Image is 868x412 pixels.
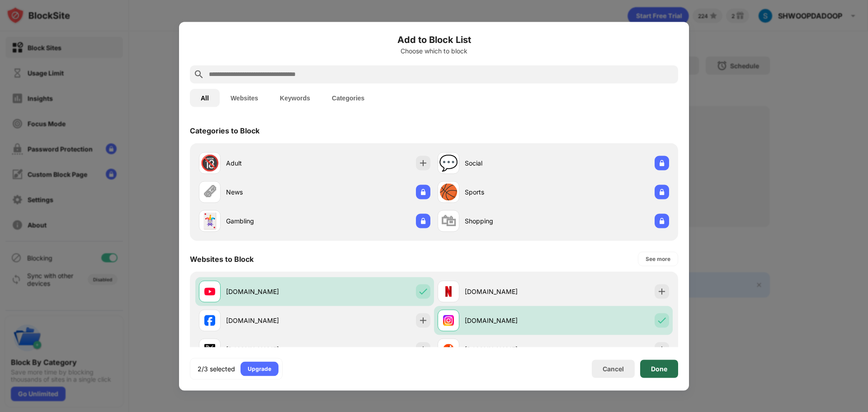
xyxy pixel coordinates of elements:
div: News [226,187,315,197]
div: Adult [226,158,315,168]
div: 🃏 [200,212,219,230]
button: Keywords [269,89,321,107]
div: [DOMAIN_NAME] [465,316,553,325]
div: Choose which to block [190,47,678,54]
div: Shopping [465,216,553,226]
div: Gambling [226,216,315,226]
div: 🛍 [441,212,456,230]
div: 🗞 [202,183,217,201]
img: favicons [443,344,454,355]
div: 2/3 selected [198,364,235,373]
img: favicons [204,286,215,297]
h6: Add to Block List [190,33,678,46]
div: [DOMAIN_NAME] [465,287,553,296]
img: search.svg [193,69,204,80]
div: 💬 [439,154,458,172]
img: favicons [443,315,454,326]
button: Categories [321,89,375,107]
div: 🔞 [200,154,219,172]
img: favicons [204,315,215,326]
div: Upgrade [248,364,271,373]
div: [DOMAIN_NAME] [226,345,315,354]
div: Sports [465,187,553,197]
button: Websites [220,89,269,107]
div: Cancel [603,365,624,373]
div: Categories to Block [190,126,259,135]
div: [DOMAIN_NAME] [465,345,553,354]
div: See more [646,254,670,263]
img: favicons [204,344,215,355]
button: All [190,89,220,107]
div: Websites to Block [190,254,254,263]
img: favicons [443,286,454,297]
div: [DOMAIN_NAME] [226,316,315,325]
div: Social [465,158,553,168]
div: 🏀 [439,183,458,201]
div: Done [651,365,667,372]
div: [DOMAIN_NAME] [226,287,315,296]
